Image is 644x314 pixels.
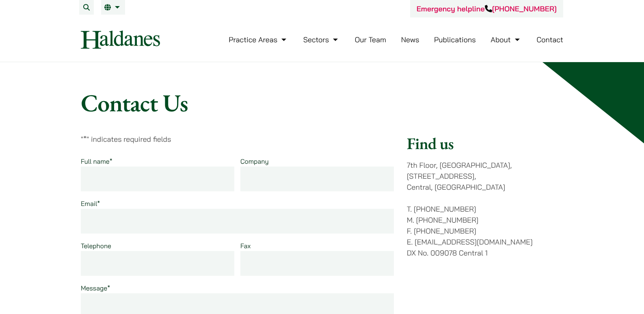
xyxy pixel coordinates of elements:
[407,160,563,193] p: 7th Floor, [GEOGRAPHIC_DATA], [STREET_ADDRESS], Central, [GEOGRAPHIC_DATA]
[407,204,563,258] p: T. [PHONE_NUMBER] M. [PHONE_NUMBER] F. [PHONE_NUMBER] E. [EMAIL_ADDRESS][DOMAIN_NAME] DX No. 0090...
[240,242,251,250] label: Fax
[303,35,340,44] a: Sectors
[81,134,394,145] p: " " indicates required fields
[81,157,112,165] label: Full name
[229,35,288,44] a: Practice Areas
[355,35,386,44] a: Our Team
[407,134,563,153] h2: Find us
[81,242,111,250] label: Telephone
[434,35,476,44] a: Publications
[491,35,521,44] a: About
[401,35,419,44] a: News
[81,88,563,117] h1: Contact Us
[81,199,100,208] label: Email
[104,4,122,11] a: EN
[417,4,557,13] a: Emergency helpline[PHONE_NUMBER]
[81,30,160,49] img: Logo of Haldanes
[536,35,563,44] a: Contact
[81,284,110,292] label: Message
[240,157,269,165] label: Company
